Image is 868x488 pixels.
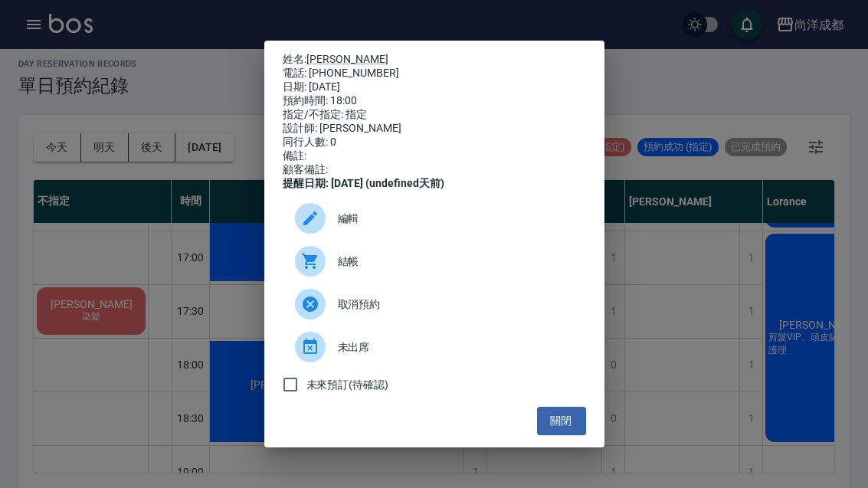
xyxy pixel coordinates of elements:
p: 姓名: [283,53,586,67]
div: 指定/不指定: 指定 [283,108,586,122]
span: 編輯 [338,211,574,227]
div: 取消預約 [283,283,586,326]
div: 日期: [DATE] [283,80,586,94]
div: 顧客備註: [283,163,586,177]
div: 備註: [283,149,586,163]
span: 結帳 [338,254,574,270]
div: 提醒日期: [DATE] (undefined天前) [283,177,586,191]
span: 未來預訂(待確認) [306,377,389,393]
a: [PERSON_NAME] [306,53,388,65]
div: 設計師: [PERSON_NAME] [283,122,586,136]
a: 結帳 [283,240,586,283]
div: 同行人數: 0 [283,136,586,149]
div: 編輯 [283,197,586,240]
div: 未出席 [283,326,586,368]
button: 關閉 [537,407,586,435]
span: 取消預約 [338,296,574,313]
span: 未出席 [338,339,574,355]
div: 預約時間: 18:00 [283,94,586,108]
div: 電話: [PHONE_NUMBER] [283,67,586,80]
